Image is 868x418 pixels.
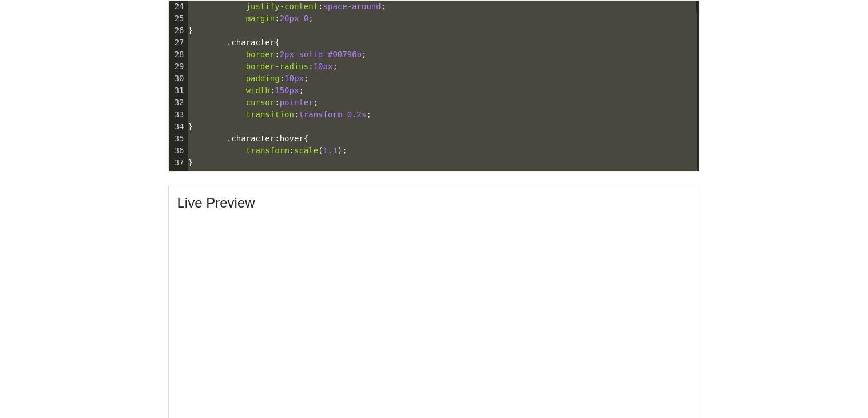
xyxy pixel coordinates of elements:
span: 150px [275,86,299,95]
span: transform [246,146,290,155]
span: transform [299,110,342,119]
span: .character [227,134,275,143]
span: : ; [188,14,314,23]
div: 31 [169,85,186,97]
span: width [246,86,270,95]
span: padding [246,74,280,83]
span: 2px [280,50,294,59]
span: justify-content [246,2,318,11]
span: margin [246,14,275,23]
span: pointer [280,98,314,107]
span: : ; [188,98,319,107]
span: : ; [188,62,338,71]
h4: Live Preview [177,195,691,212]
div: 24 [169,1,186,13]
div: 27 [169,37,186,49]
span: .character [227,38,275,47]
span: } [188,158,193,167]
span: #00796b [328,50,362,59]
span: : ( ); [188,146,347,155]
span: space-around [323,2,381,11]
div: 26 [169,25,186,37]
div: 25 [169,13,186,25]
div: 37 [169,157,186,169]
span: 0 [304,14,308,23]
div: 35 [169,133,186,145]
span: hover [280,134,304,143]
span: 1.1 [323,146,338,155]
div: 32 [169,97,186,109]
div: 34 [169,121,186,133]
span: : ; [188,2,386,11]
div: 36 [169,145,186,157]
div: 28 [169,49,186,61]
span: cursor [246,98,275,107]
span: transition [246,110,294,119]
span: : ; [188,86,304,95]
span: 10px [284,74,304,83]
span: solid [299,50,323,59]
div: 30 [169,73,186,85]
span: scale [294,146,318,155]
span: : { [188,134,309,143]
span: 0.2s [347,110,367,119]
span: border-radius [246,62,309,71]
span: { [188,38,280,47]
div: 38 [169,169,186,181]
span: .garden [227,170,260,179]
span: : ; [188,110,371,119]
div: 29 [169,61,186,73]
span: } [188,26,193,35]
span: : ; [188,50,367,59]
span: { [188,170,265,179]
div: 33 [169,109,186,121]
span: 20px [280,14,299,23]
span: } [188,122,193,131]
span: border [246,50,275,59]
span: 10px [314,62,333,71]
span: : ; [188,74,309,83]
